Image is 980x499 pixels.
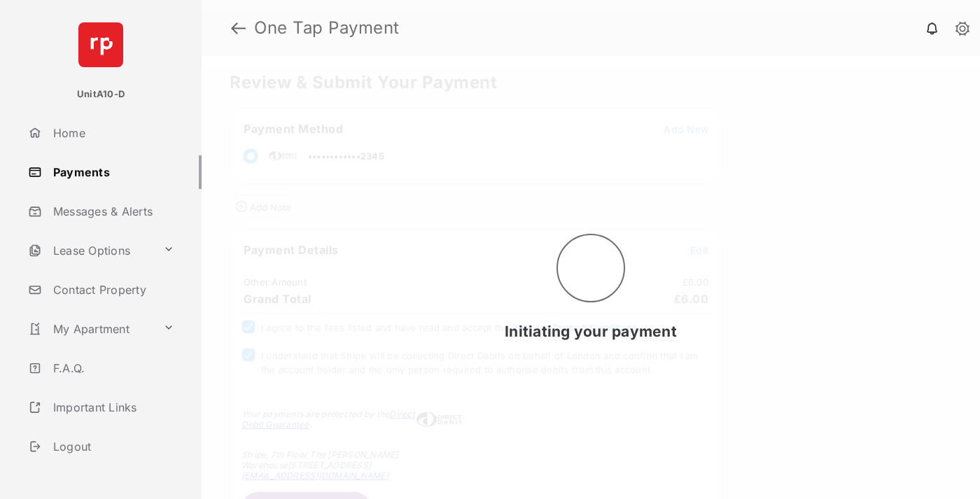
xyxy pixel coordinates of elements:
[77,87,125,101] p: UnitA10-D
[254,20,400,36] strong: One Tap Payment
[22,195,202,228] a: Messages & Alerts
[22,116,202,150] a: Home
[22,351,202,385] a: F.A.Q.
[22,155,202,189] a: Payments
[22,273,202,307] a: Contact Property
[505,323,677,340] span: Initiating your payment
[22,312,157,346] a: My Apartment
[78,22,123,67] img: svg+xml;base64,PHN2ZyB4bWxucz0iaHR0cDovL3d3dy53My5vcmcvMjAwMC9zdmciIHdpZHRoPSI2NCIgaGVpZ2h0PSI2NC...
[22,234,157,267] a: Lease Options
[22,430,202,463] a: Logout
[22,391,180,424] a: Important Links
